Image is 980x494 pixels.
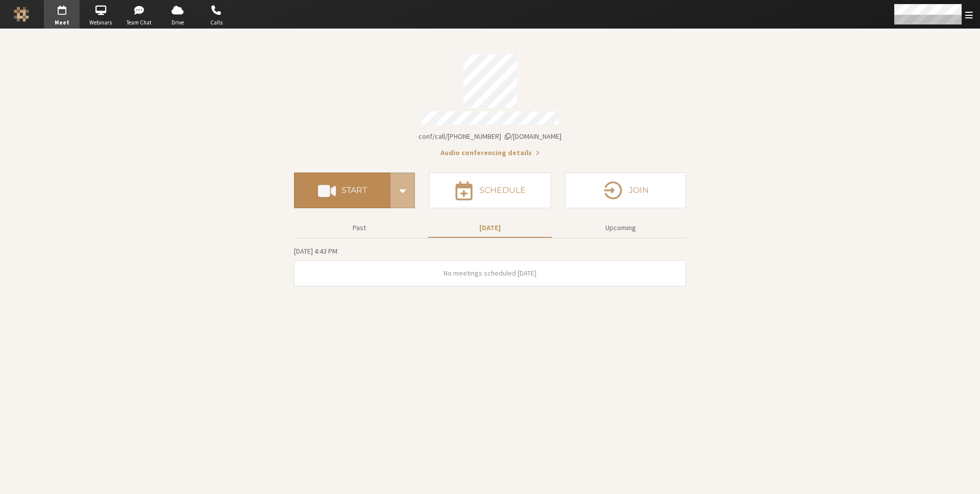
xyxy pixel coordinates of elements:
[83,18,118,27] span: Webinars
[954,467,972,487] iframe: Chat
[294,245,686,286] section: Today's Meetings
[444,268,536,278] span: No meetings scheduled [DATE]
[199,18,234,27] span: Calls
[440,147,540,158] button: Audio conferencing details
[160,18,195,27] span: Drive
[121,18,157,27] span: Team Chat
[14,7,29,22] img: Iotum
[629,186,649,194] h4: Join
[294,172,390,208] button: Start
[419,132,561,141] span: Copy my meeting room link
[390,172,415,208] div: Start conference options
[298,219,421,237] button: Past
[429,172,550,208] button: Schedule
[428,219,552,237] button: [DATE]
[559,219,682,237] button: Upcoming
[419,131,561,142] button: Copy my meeting room linkCopy my meeting room link
[294,246,337,256] span: [DATE] 4:43 PM
[565,172,686,208] button: Join
[294,47,686,158] section: Account details
[341,186,367,194] h4: Start
[479,186,526,194] h4: Schedule
[44,18,80,27] span: Meet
